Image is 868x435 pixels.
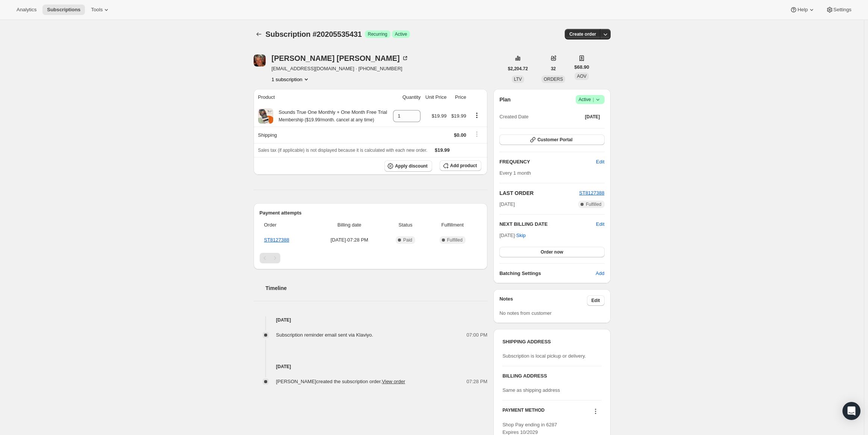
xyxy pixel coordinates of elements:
span: Help [797,7,808,13]
span: Same as shipping address [502,387,560,393]
button: Apply discount [384,160,432,172]
span: [DATE] · 07:28 PM [316,236,383,244]
span: Recurring [368,31,387,37]
h3: Notes [499,295,587,306]
span: $0.00 [454,132,466,138]
button: Add product [440,160,481,171]
span: Fulfilled [586,201,601,207]
span: Edit [596,158,604,166]
span: Customer Portal [537,137,572,143]
span: Every 1 month [499,170,531,176]
button: Edit [596,221,604,228]
span: Subscriptions [47,7,80,13]
a: View order [382,379,405,384]
a: ST8127388 [264,237,289,243]
h2: FREQUENCY [499,158,596,166]
span: Edit [591,298,600,304]
button: $2,204.72 [504,63,532,74]
span: AOV [577,74,586,79]
h2: NEXT BILLING DATE [499,221,596,228]
span: Create order [569,31,596,37]
button: Analytics [12,5,41,15]
a: ST8127388 [579,190,604,196]
span: Apply discount [395,163,428,169]
span: $19.99 [435,147,450,153]
button: Subscriptions [42,5,85,15]
span: Paid [403,237,412,243]
span: Add [596,270,604,277]
span: Active [579,96,602,103]
span: Add product [450,163,477,169]
span: LTV [514,77,522,82]
span: $2,204.72 [508,66,528,72]
span: Sales tax (if applicable) is not displayed because it is calculated with each new order. [258,148,428,153]
h3: PAYMENT METHOD [502,407,544,417]
span: [DATE] [499,201,515,208]
span: [PERSON_NAME] created the subscription order. [276,379,405,384]
h4: [DATE] [254,316,488,324]
span: Billing date [316,221,383,229]
span: Steven Ruddell [254,54,266,66]
span: Fulfillment [428,221,477,229]
button: Product actions [272,76,310,83]
button: Shipping actions [471,130,483,138]
div: [PERSON_NAME] [PERSON_NAME] [272,54,409,62]
div: Sounds True One Monthly + One Month Free Trial [273,109,387,124]
span: Fulfilled [447,237,463,243]
th: Order [260,217,314,233]
span: Settings [833,7,851,13]
span: | [593,97,594,103]
button: Help [785,5,820,15]
h2: Plan [499,96,511,103]
span: 07:00 PM [467,331,488,339]
button: Product actions [471,111,483,119]
button: Tools [86,5,115,15]
span: No notes from customer [499,310,552,316]
h6: Batching Settings [499,270,596,277]
button: Create order [565,29,600,39]
span: Analytics [17,7,36,13]
button: ST8127388 [579,189,604,197]
th: Price [449,89,468,106]
button: 32 [546,63,560,74]
h2: Payment attempts [260,209,482,217]
th: Unit Price [423,89,449,106]
h2: LAST ORDER [499,189,579,197]
button: Customer Portal [499,134,604,145]
button: Subscriptions [254,29,264,39]
nav: Pagination [260,253,482,263]
h3: SHIPPING ADDRESS [502,338,601,346]
span: $68.90 [574,63,589,71]
span: Subscription reminder email sent via Klaviyo. [276,332,374,338]
span: Tools [91,7,103,13]
span: $19.99 [451,113,466,119]
button: Edit [591,156,609,168]
span: Status [387,221,423,229]
th: Quantity [391,89,423,106]
span: Subscription #20205535431 [266,30,362,38]
div: Open Intercom Messenger [842,402,860,420]
button: Edit [587,295,605,306]
button: Settings [821,5,856,15]
span: Subscription is local pickup or delivery. [502,353,586,359]
h4: [DATE] [254,363,488,370]
span: [EMAIL_ADDRESS][DOMAIN_NAME] · [PHONE_NUMBER] [272,65,409,72]
span: [DATE] · [499,233,526,238]
span: Created Date [499,113,528,121]
span: ORDERS [544,77,563,82]
span: Order now [541,249,563,255]
th: Product [254,89,391,106]
span: [DATE] [585,114,600,120]
button: [DATE] [581,112,605,122]
button: Skip [512,230,530,242]
small: Membership ($19.99/month. cancel at any time) [279,117,374,122]
span: 07:28 PM [467,378,488,385]
span: Shop Pay ending in 6287 Expires 10/2029 [502,422,557,435]
span: $19.99 [432,113,447,119]
button: Add [591,267,609,279]
th: Shipping [254,127,391,143]
span: 32 [551,66,556,72]
h2: Timeline [266,284,488,292]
